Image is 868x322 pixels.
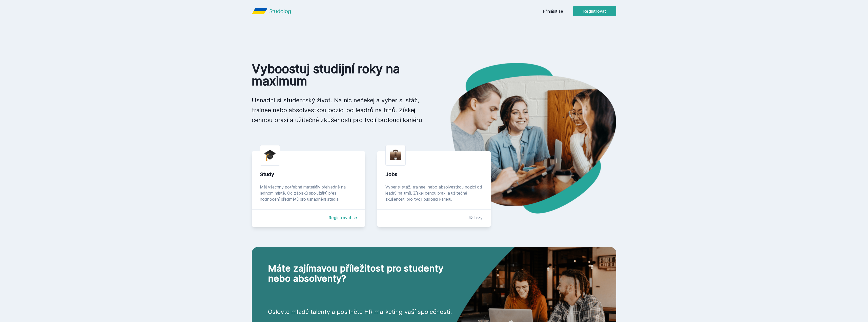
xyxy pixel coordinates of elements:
div: Vyber si stáž, trainee, nebo absolvestkou pozici od leadrů na trhů. Získej cenou praxi a užitečné... [385,184,483,202]
div: Již brzy [468,215,483,221]
a: Registrovat se [329,215,357,221]
p: Oslovte mladé talenty a posilněte HR marketing vaší společnosti. [268,308,462,316]
h1: Vyboostuj studijní roky na maximum [252,63,426,87]
img: briefcase.png [390,148,401,161]
button: Registrovat [573,6,616,16]
img: graduation-cap.png [264,149,276,161]
img: hero.png [434,63,616,214]
div: Study [260,171,357,178]
a: Přihlásit se [543,8,563,14]
div: Jobs [385,171,483,178]
p: Usnadni si studentský život. Na nic nečekej a vyber si stáž, trainee nebo absolvestkou pozici od ... [252,95,426,125]
h2: Máte zajímavou příležitost pro studenty nebo absolventy? [268,263,462,283]
div: Měj všechny potřebné materiály přehledně na jednom místě. Od zápisků spolužáků přes hodnocení pře... [260,184,357,202]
